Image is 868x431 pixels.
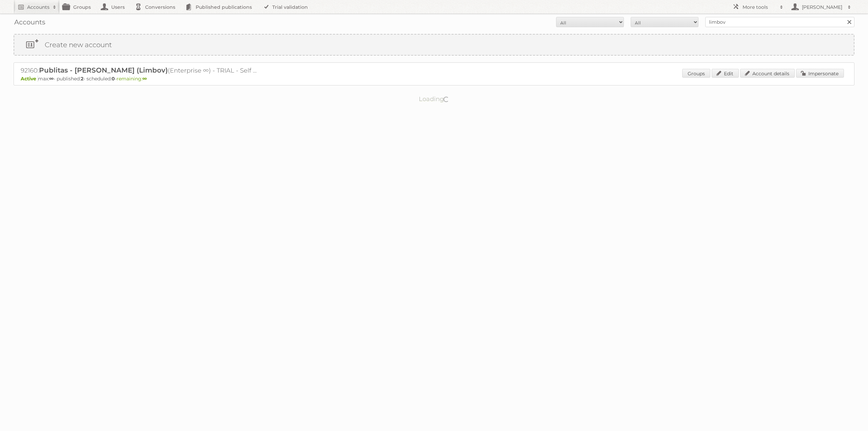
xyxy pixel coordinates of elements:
[14,35,854,55] a: Create new account
[39,66,168,74] span: Publitas - [PERSON_NAME] (Limbov)
[81,76,83,82] strong: 2
[740,69,795,78] a: Account details
[682,69,710,78] a: Groups
[21,66,258,75] h2: 92160: (Enterprise ∞) - TRIAL - Self Service
[117,76,147,82] span: remaining:
[796,69,844,78] a: Impersonate
[21,76,847,82] p: max: - published: - scheduled: -
[112,76,115,82] strong: 0
[21,76,38,82] span: Active
[49,76,54,82] strong: ∞
[800,4,844,11] h2: [PERSON_NAME]
[142,76,147,82] strong: ∞
[27,4,50,11] h2: Accounts
[743,4,776,11] h2: More tools
[397,92,471,106] p: Loading
[712,69,739,78] a: Edit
